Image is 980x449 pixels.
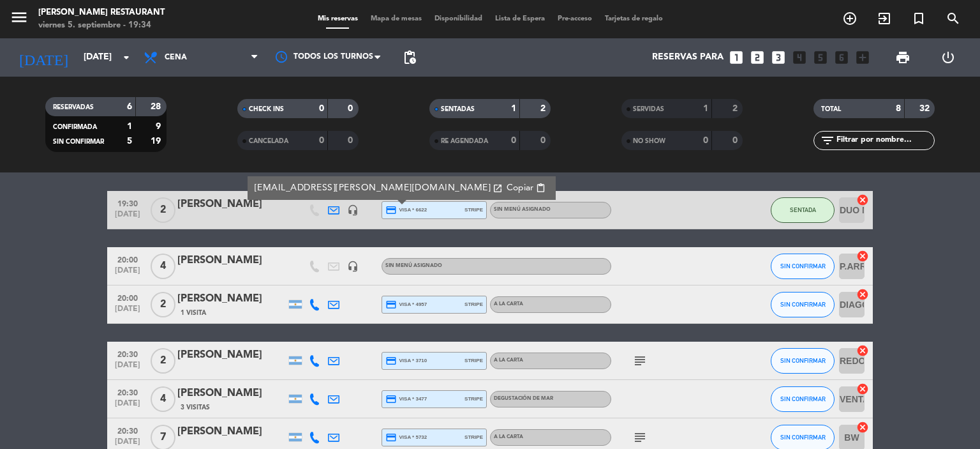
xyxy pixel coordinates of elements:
span: RESERVADAS [53,104,94,110]
span: 19:30 [112,195,144,210]
span: Mis reservas [311,15,364,22]
strong: 0 [319,104,324,113]
span: SERVIDAS [633,106,664,112]
span: Tarjetas de regalo [598,15,669,22]
span: 4 [151,386,175,412]
div: [PERSON_NAME] [177,423,286,440]
strong: 32 [919,104,932,113]
span: SIN CONFIRMAR [53,139,104,145]
button: SIN CONFIRMAR [771,348,835,374]
strong: 0 [703,136,708,145]
i: cancel [856,194,869,206]
span: [DATE] [112,399,144,414]
span: 2 [151,197,175,223]
span: RE AGENDADA [441,138,488,144]
span: A LA CARTA [494,301,523,307]
strong: 1 [703,104,708,113]
span: content_paste [536,183,546,193]
span: CANCELADA [249,138,288,144]
strong: 28 [151,102,163,111]
button: SENTADA [771,197,835,223]
div: [PERSON_NAME] [177,252,286,269]
span: stripe [464,300,483,308]
span: [DATE] [112,305,144,319]
i: cancel [856,421,869,434]
i: exit_to_app [877,11,892,26]
span: 3 Visitas [181,402,210,413]
i: credit_card [385,393,397,405]
span: stripe [464,433,483,441]
span: 1 Visita [181,308,206,318]
button: Copiarcontent_paste [503,181,549,195]
span: visa * 5732 [385,432,427,443]
span: SIN CONFIRMAR [780,301,826,308]
span: Reservas para [652,52,724,63]
div: [PERSON_NAME] [177,196,286,213]
strong: 0 [348,136,355,145]
i: cancel [856,288,869,301]
i: looks_two [749,49,766,66]
strong: 0 [511,136,516,145]
span: Sin menú asignado [385,263,442,268]
i: search [946,11,961,26]
span: visa * 4957 [385,299,427,310]
i: filter_list [820,133,835,148]
i: looks_6 [833,49,850,66]
span: Sin menú asignado [494,207,551,212]
div: [PERSON_NAME] [177,385,286,402]
i: looks_4 [791,49,808,66]
span: visa * 3477 [385,393,427,405]
span: SENTADAS [441,106,475,112]
strong: 0 [540,136,548,145]
span: NO SHOW [633,138,665,144]
i: cancel [856,383,869,395]
span: SIN CONFIRMAR [780,434,826,441]
span: stripe [464,395,483,403]
span: Lista de Espera [489,15,551,22]
span: 2 [151,292,175,317]
i: add_circle_outline [842,11,857,26]
span: Cena [165,53,187,62]
i: cancel [856,344,869,357]
span: visa * 3710 [385,355,427,367]
i: turned_in_not [911,11,926,26]
span: SENTADA [790,206,816,213]
span: SIN CONFIRMAR [780,263,826,270]
strong: 2 [732,104,740,113]
i: headset_mic [347,204,359,216]
span: TOTAL [821,106,841,112]
i: credit_card [385,299,397,310]
i: credit_card [385,204,397,216]
i: headset_mic [347,261,359,272]
span: A LA CARTA [494,434,523,439]
span: [DATE] [112,361,144,376]
i: menu [10,8,29,27]
span: A LA CARTA [494,358,523,363]
i: credit_card [385,432,397,443]
span: SIN CONFIRMAR [780,395,826,402]
button: SIN CONFIRMAR [771,254,835,279]
span: SIN CONFIRMAR [780,357,826,364]
button: SIN CONFIRMAR [771,292,835,317]
strong: 2 [540,104,548,113]
span: 20:30 [112,384,144,399]
i: credit_card [385,355,397,367]
i: cancel [856,250,869,263]
strong: 1 [511,104,516,113]
span: [DATE] [112,266,144,281]
span: visa * 6622 [385,204,427,216]
strong: 19 [151,137,163,146]
span: 20:30 [112,423,144,438]
span: Mapa de mesas [364,15,428,22]
div: [PERSON_NAME] [177,291,286,307]
strong: 9 [156,122,163,131]
button: menu [10,8,29,31]
i: subject [632,430,648,445]
i: power_settings_new [940,50,956,65]
span: pending_actions [402,50,417,65]
strong: 0 [319,136,324,145]
span: 2 [151,348,175,374]
strong: 0 [348,104,355,113]
strong: 8 [896,104,901,113]
span: [DATE] [112,210,144,225]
